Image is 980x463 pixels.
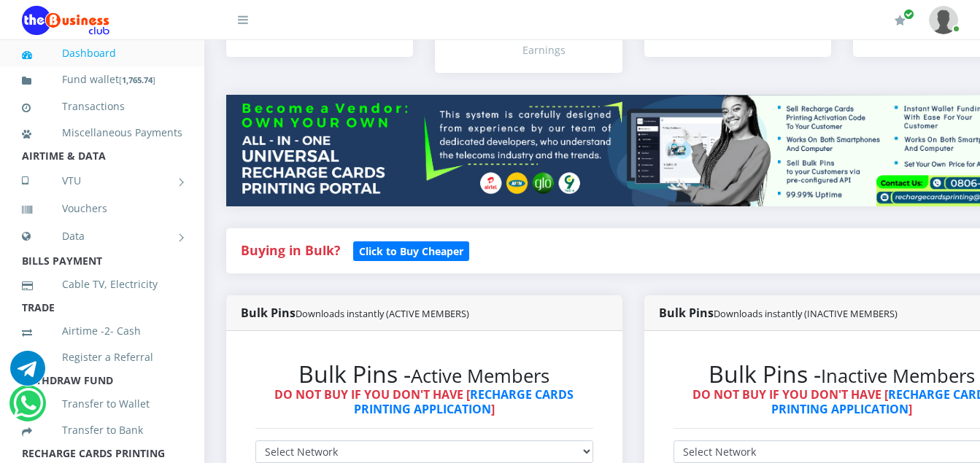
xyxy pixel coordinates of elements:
b: Click to Buy Cheaper [359,244,463,258]
a: Transfer to Wallet [22,387,182,421]
h2: Bulk Pins - [255,360,593,388]
a: RECHARGE CARDS PRINTING APPLICATION [354,386,574,416]
strong: DO NOT BUY IF YOU DON'T HAVE [ ] [274,386,574,416]
a: Chat for support [13,397,43,421]
b: 1,765.74 [122,74,153,85]
small: Downloads instantly (ACTIVE MEMBERS) [296,307,469,320]
a: Data [22,218,182,254]
a: Click to Buy Cheaper [353,241,469,259]
small: Active Members [411,363,549,389]
a: Dashboard [22,36,182,70]
a: Transfer to Bank [22,413,182,447]
a: Miscellaneous Payments [22,116,182,149]
strong: Bulk Pins [241,305,469,321]
a: Fund wallet[1,765.74] [22,63,182,97]
small: Inactive Members [821,363,975,389]
img: User [929,6,958,34]
a: Transactions [22,90,182,123]
a: Register a Referral [22,341,182,374]
a: Vouchers [22,192,182,225]
strong: Bulk Pins [659,305,898,321]
small: Downloads instantly (INACTIVE MEMBERS) [714,307,898,320]
i: Renew/Upgrade Subscription [895,15,906,26]
div: Earnings [522,42,607,58]
a: Cable TV, Electricity [22,268,182,301]
img: Logo [22,6,109,35]
span: Renew/Upgrade Subscription [903,9,914,20]
a: VTU [22,163,182,199]
a: Airtime -2- Cash [22,314,182,348]
a: Chat for support [10,362,45,386]
small: [ ] [119,74,155,85]
strong: Buying in Bulk? [241,241,340,259]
